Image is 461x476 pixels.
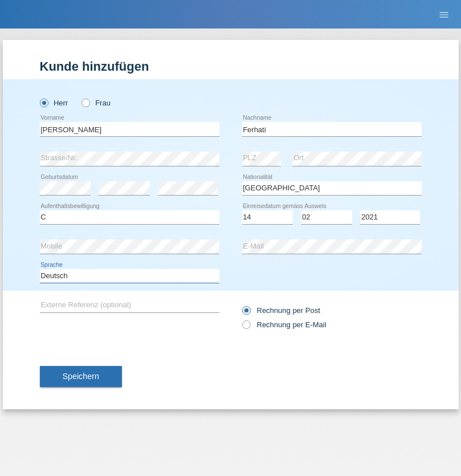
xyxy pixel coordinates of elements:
span: Speichern [63,372,99,381]
input: Rechnung per Post [242,306,250,320]
input: Herr [40,99,47,106]
a: menu [433,11,455,18]
input: Frau [81,99,89,106]
h1: Kunde hinzufügen [40,59,422,74]
label: Rechnung per E-Mail [242,320,327,329]
label: Frau [81,99,111,107]
input: Rechnung per E-Mail [242,320,250,335]
label: Rechnung per Post [242,306,320,315]
i: menu [438,9,450,21]
label: Herr [40,99,68,107]
button: Speichern [40,366,122,388]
